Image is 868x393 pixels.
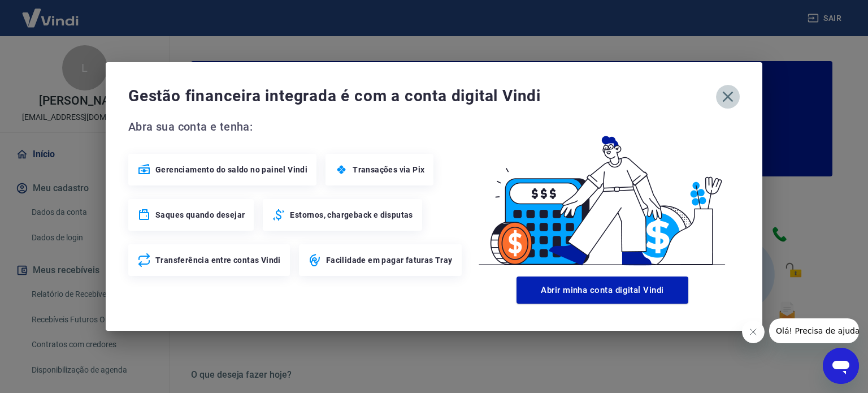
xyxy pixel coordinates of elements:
span: Olá! Precisa de ajuda? [7,8,95,17]
span: Transações via Pix [353,164,424,175]
iframe: Botão para abrir a janela de mensagens [823,348,859,384]
span: Transferência entre contas Vindi [155,254,281,266]
span: Estornos, chargeback e disputas [290,209,413,221]
span: Gerenciamento do saldo no painel Vindi [155,164,307,175]
iframe: Mensagem da empresa [769,318,859,343]
span: Facilidade em pagar faturas Tray [326,254,453,266]
img: Good Billing [465,118,740,272]
span: Gestão financeira integrada é com a conta digital Vindi [128,85,716,107]
iframe: Fechar mensagem [742,321,765,343]
span: Abra sua conta e tenha: [128,118,465,136]
button: Abrir minha conta digital Vindi [517,277,688,304]
span: Saques quando desejar [155,209,245,221]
